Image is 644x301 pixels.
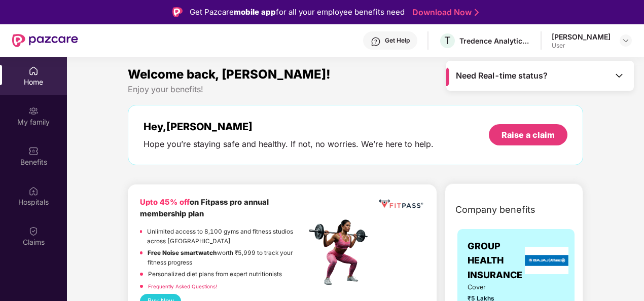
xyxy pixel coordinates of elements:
[475,7,479,18] img: Stroke
[468,239,522,282] span: GROUP HEALTH INSURANCE
[371,36,381,47] img: svg+xml;base64,PHN2ZyBpZD0iSGVscC0zMngzMiIgeG1sbnM9Imh0dHA6Ly93d3cudzMub3JnLzIwMDAvc3ZnIiB3aWR0aD...
[128,67,331,82] span: Welcome back, [PERSON_NAME]!
[525,247,568,274] img: insurerLogo
[140,198,190,207] b: Upto 45% off
[385,36,410,45] div: Get Help
[28,226,39,236] img: svg+xml;base64,PHN2ZyBpZD0iQ2xhaW0iIHhtbG5zPSJodHRwOi8vd3d3LnczLm9yZy8yMDAwL3N2ZyIgd2lkdGg9IjIwIi...
[148,249,217,256] strong: Free Noise smartwatch
[144,139,434,149] div: Hope you’re staying safe and healthy. If not, no worries. We’re here to help.
[622,36,630,45] img: svg+xml;base64,PHN2ZyBpZD0iRHJvcGRvd24tMzJ4MzIiIHhtbG5zPSJodHRwOi8vd3d3LnczLm9yZy8yMDAwL3N2ZyIgd2...
[552,32,611,42] div: [PERSON_NAME]
[459,36,530,46] div: Tredence Analytics Solutions Private Limited
[306,217,377,288] img: fpp.png
[444,34,451,47] span: T
[234,7,276,17] strong: mobile app
[12,34,78,47] img: New Pazcare Logo
[144,121,434,133] div: Hey, [PERSON_NAME]
[148,270,282,279] p: Personalized diet plans from expert nutritionists
[28,66,39,76] img: svg+xml;base64,PHN2ZyBpZD0iSG9tZSIgeG1sbnM9Imh0dHA6Ly93d3cudzMub3JnLzIwMDAvc3ZnIiB3aWR0aD0iMjAiIG...
[28,106,39,116] img: svg+xml;base64,PHN2ZyB3aWR0aD0iMjAiIGhlaWdodD0iMjAiIHZpZXdCb3g9IjAgMCAyMCAyMCIgZmlsbD0ibm9uZSIgeG...
[128,84,583,95] div: Enjoy your benefits!
[28,146,39,156] img: svg+xml;base64,PHN2ZyBpZD0iQmVuZWZpdHMiIHhtbG5zPSJodHRwOi8vd3d3LnczLm9yZy8yMDAwL3N2ZyIgd2lkdGg9Ij...
[190,6,405,18] div: Get Pazcare for all your employee benefits need
[552,42,611,50] div: User
[148,248,306,267] p: worth ₹5,999 to track your fitness progress
[28,186,39,196] img: svg+xml;base64,PHN2ZyBpZD0iSG9zcGl0YWxzIiB4bWxucz0iaHR0cDovL3d3dy53My5vcmcvMjAwMC9zdmciIHdpZHRoPS...
[172,7,183,17] img: Logo
[502,129,555,140] div: Raise a claim
[140,198,269,218] b: on Fitpass pro annual membership plan
[455,203,535,217] span: Company benefits
[468,282,504,292] span: Cover
[456,70,548,81] span: Need Real-time status?
[377,197,425,211] img: fppp.png
[148,283,217,289] a: Frequently Asked Questions!
[614,70,624,81] img: Toggle Icon
[147,227,306,246] p: Unlimited access to 8,100 gyms and fitness studios across [GEOGRAPHIC_DATA]
[412,7,476,18] a: Download Now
